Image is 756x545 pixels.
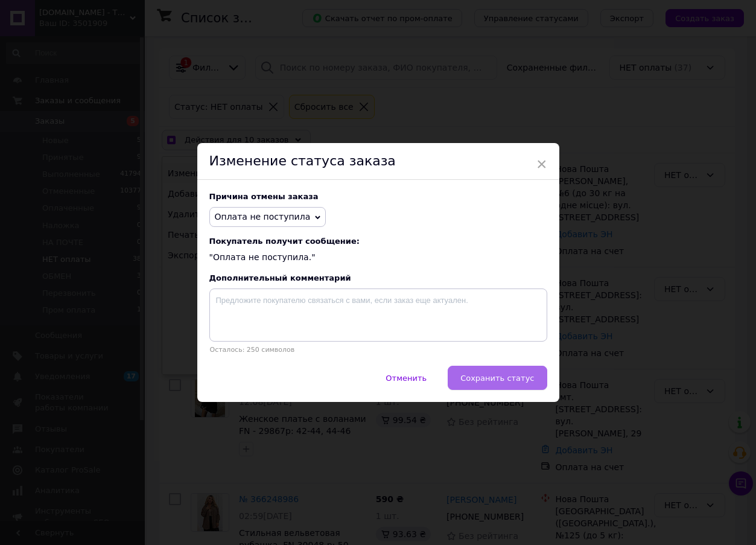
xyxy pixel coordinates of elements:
[209,273,547,282] div: Дополнительный комментарий
[209,192,547,201] div: Причина отмены заказа
[197,143,559,180] div: Изменение статуса заказа
[215,212,311,222] span: Оплата не поступила
[209,237,547,246] span: Покупатель получит сообщение:
[460,374,534,383] span: Сохранить статус
[448,366,547,390] button: Сохранить статус
[373,366,439,390] button: Отменить
[209,237,547,264] div: "Оплата не поступила."
[536,154,547,174] span: ×
[209,346,547,354] p: Осталось: 250 символов
[386,374,427,383] span: Отменить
